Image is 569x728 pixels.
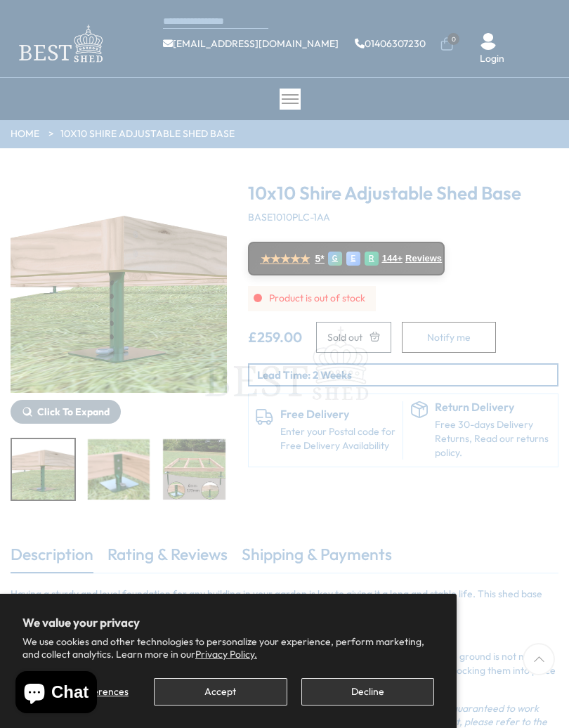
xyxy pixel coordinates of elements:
a: Privacy Policy. [195,648,257,661]
p: We use cookies and other technologies to personalize your experience, perform marketing, and coll... [22,635,434,661]
h2: We value your privacy [22,616,434,629]
button: Decline [301,678,434,706]
inbox-online-store-chat: Shopify online store chat [11,671,101,717]
button: Accept [154,678,287,706]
